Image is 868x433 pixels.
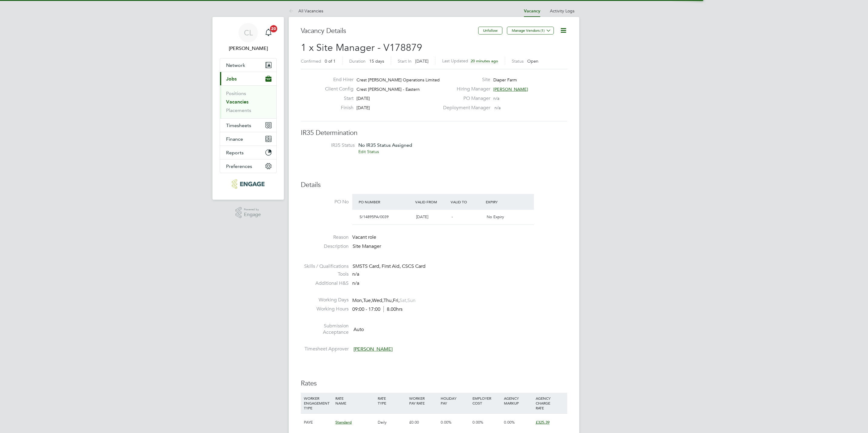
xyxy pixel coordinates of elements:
[220,23,277,52] a: CL[PERSON_NAME]
[452,214,453,219] span: -
[301,42,422,54] span: 1 x Site Manager - V178879
[301,129,567,137] h3: IR35 Determination
[376,414,408,431] div: Daily
[524,8,540,14] a: Vacancy
[270,25,277,32] span: 20
[226,163,252,169] span: Preferences
[226,99,248,105] a: Vacancies
[301,297,349,303] label: Working Days
[244,207,261,212] span: Powered by
[301,243,349,250] label: Description
[353,326,364,332] span: Auto
[349,58,366,64] label: Duration
[352,306,403,313] div: 09:00 - 17:00
[320,77,353,83] label: End Hirer
[398,58,412,64] label: Start In
[439,77,490,83] label: Site
[408,414,439,431] div: £0.00
[357,105,370,110] span: [DATE]
[487,214,504,219] span: No Expiry
[353,243,567,250] p: Site Manager
[383,306,403,312] span: 8.00hrs
[302,414,334,431] div: PAYE
[512,58,524,64] label: Status
[301,323,349,336] label: Submission Acceptance
[442,58,468,64] label: Last Updated
[220,146,276,159] button: Reports
[226,150,244,156] span: Reports
[493,96,499,101] span: n/a
[527,58,538,64] span: Open
[301,58,321,64] label: Confirmed
[408,393,439,408] div: WORKER PAY RATE
[407,297,416,303] span: Sun
[493,77,517,83] span: Diaper Farm
[226,123,251,128] span: Timesheets
[301,346,349,352] label: Timesheet Approver
[439,86,490,92] label: Hiring Manager
[226,107,251,113] a: Placements
[415,58,429,64] span: [DATE]
[495,105,501,110] span: n/a
[502,393,534,408] div: AGENCY MARKUP
[301,199,349,205] label: PO No
[301,280,349,287] label: Additional H&S
[493,87,528,92] span: [PERSON_NAME]
[353,346,393,352] span: [PERSON_NAME]
[439,105,490,111] label: Deployment Manager
[358,149,379,154] a: Edit Status
[226,90,246,96] a: Positions
[335,420,352,425] span: Standard
[220,119,276,132] button: Timesheets
[416,214,428,219] span: [DATE]
[235,207,261,218] a: Powered byEngage
[353,263,567,270] div: SMSTS Card, First Aid, CSCS Card
[360,214,389,219] span: S/14895PA/0039
[399,297,407,303] span: Sat,
[357,87,420,92] span: Crest [PERSON_NAME] - Eastern
[376,393,408,408] div: RATE TYPE
[289,8,323,14] a: All Vacancies
[226,136,243,142] span: Finance
[226,62,245,68] span: Network
[441,420,452,425] span: 0.00%
[357,77,440,83] span: Crest [PERSON_NAME] Operations Limited
[320,95,353,102] label: Start
[484,196,520,207] div: Expiry
[334,393,376,408] div: RATE NAME
[471,58,498,64] span: 20 minutes ago
[220,72,276,85] button: Jobs
[220,179,277,189] a: Go to home page
[449,196,485,207] div: Valid To
[301,263,349,270] label: Skills / Qualifications
[383,297,393,303] span: Thu,
[244,29,253,37] span: CL
[320,105,353,111] label: Finish
[212,17,284,200] nav: Main navigation
[357,96,370,101] span: [DATE]
[471,393,502,408] div: EMPLOYER COST
[393,297,399,303] span: Fri,
[302,393,334,413] div: WORKER ENGAGEMENT TYPE
[301,181,567,189] h3: Details
[262,23,275,42] a: 20
[301,234,349,241] label: Reason
[478,27,502,34] button: Unfollow
[352,297,363,303] span: Mon,
[301,271,349,277] label: Tools
[534,393,566,413] div: AGENCY CHARGE RATE
[439,393,471,408] div: HOLIDAY PAY
[357,196,414,207] div: PO Number
[301,27,478,35] h3: Vacancy Details
[363,297,372,303] span: Tue,
[472,420,483,425] span: 0.00%
[220,159,276,173] button: Preferences
[301,306,349,312] label: Working Hours
[439,95,490,102] label: PO Manager
[220,45,277,52] span: Chloe Lyons
[220,132,276,146] button: Finance
[232,179,264,189] img: protechltd-logo-retina.png
[307,142,355,149] label: IR35 Status
[352,280,359,286] span: n/a
[226,76,237,82] span: Jobs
